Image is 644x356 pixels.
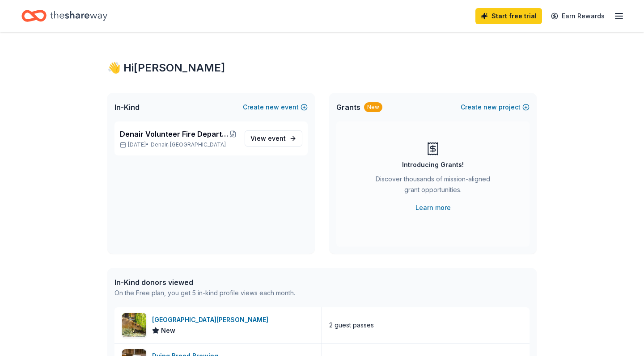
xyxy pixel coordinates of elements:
[461,102,530,113] button: Createnewproject
[114,288,295,298] div: On the Free plan, you get 5 in-kind profile views each month.
[266,102,279,113] span: new
[372,174,494,199] div: Discover thousands of mission-aligned grant opportunities.
[161,325,175,336] span: New
[245,130,302,147] a: View event
[475,8,542,24] a: Start free trial
[151,141,226,148] span: Denair, [GEOGRAPHIC_DATA]
[107,61,537,75] div: 👋 Hi [PERSON_NAME]
[268,134,286,142] span: event
[483,102,497,113] span: new
[336,102,360,113] span: Grants
[250,133,286,144] span: View
[120,129,228,139] span: Denair Volunteer Fire Department 41st Annual Deep Pit BBQ
[415,202,451,213] a: Learn more
[243,102,308,113] button: Createnewevent
[114,102,140,113] span: In-Kind
[122,313,146,337] img: Image for Santa Barbara Zoo
[152,314,272,325] div: [GEOGRAPHIC_DATA][PERSON_NAME]
[21,5,107,26] a: Home
[546,8,610,24] a: Earn Rewards
[329,320,374,331] div: 2 guest passes
[114,277,295,288] div: In-Kind donors viewed
[120,141,237,148] p: [DATE] •
[364,102,382,112] div: New
[402,159,464,170] div: Introducing Grants!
